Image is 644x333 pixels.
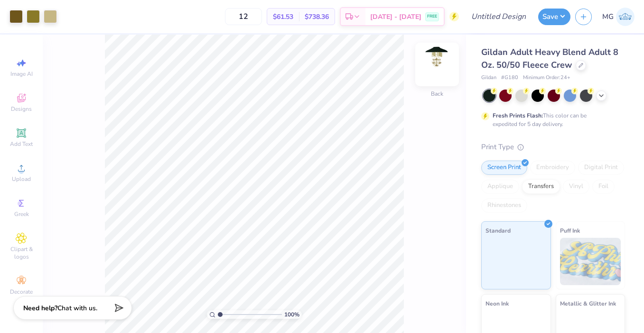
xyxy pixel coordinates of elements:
[464,7,533,26] input: Untitled Design
[5,245,38,261] span: Clipart & logos
[305,12,329,22] span: $738.36
[501,74,518,82] span: # G180
[10,70,33,78] span: Image AI
[592,180,615,194] div: Foil
[10,140,33,148] span: Add Text
[225,8,262,25] input: – –
[481,180,519,194] div: Applique
[560,298,616,308] span: Metallic & Glitter Ink
[493,111,609,128] div: This color can be expedited for 5 day delivery.
[616,8,635,26] img: Malia Guerra
[560,225,580,235] span: Puff Ink
[481,46,618,71] span: Gildan Adult Heavy Blend Adult 8 Oz. 50/50 Fleece Crew
[602,8,635,26] a: MG
[485,298,509,308] span: Neon Ink
[427,13,437,20] span: FREE
[370,12,421,22] span: [DATE] - [DATE]
[485,238,547,285] img: Standard
[57,304,97,313] span: Chat with us.
[12,175,31,183] span: Upload
[485,225,511,235] span: Standard
[418,45,456,83] img: Back
[14,210,29,218] span: Greek
[431,90,443,98] div: Back
[530,161,575,175] div: Embroidery
[522,180,560,194] div: Transfers
[602,11,614,22] span: MG
[523,74,570,82] span: Minimum Order: 24 +
[493,112,543,119] strong: Fresh Prints Flash:
[481,198,527,213] div: Rhinestones
[11,105,32,113] span: Designs
[273,12,293,22] span: $61.53
[481,161,527,175] div: Screen Print
[284,310,299,319] span: 100 %
[481,74,496,82] span: Gildan
[23,304,57,313] strong: Need help?
[560,238,621,285] img: Puff Ink
[10,288,33,296] span: Decorate
[563,180,589,194] div: Vinyl
[578,161,624,175] div: Digital Print
[481,142,625,153] div: Print Type
[538,9,570,25] button: Save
